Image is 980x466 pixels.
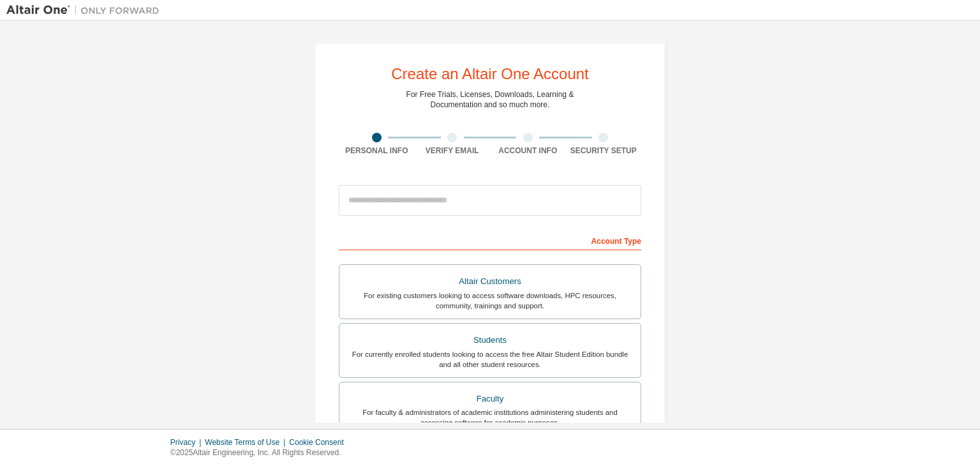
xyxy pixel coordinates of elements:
[170,437,205,447] div: Privacy
[347,390,633,408] div: Faculty
[415,146,491,156] div: Verify Email
[566,146,642,156] div: Security Setup
[406,89,574,110] div: For Free Trials, Licenses, Downloads, Learning & Documentation and so much more.
[6,4,166,17] img: Altair One
[339,230,641,250] div: Account Type
[289,437,351,447] div: Cookie Consent
[347,273,633,290] div: Altair Customers
[170,447,352,458] p: © 2025 Altair Engineering, Inc. All Rights Reserved.
[391,66,589,82] div: Create an Altair One Account
[347,349,633,370] div: For currently enrolled students looking to access the free Altair Student Edition bundle and all ...
[347,290,633,311] div: For existing customers looking to access software downloads, HPC resources, community, trainings ...
[347,407,633,428] div: For faculty & administrators of academic institutions administering students and accessing softwa...
[347,331,633,349] div: Students
[339,146,415,156] div: Personal Info
[205,437,289,447] div: Website Terms of Use
[490,146,566,156] div: Account Info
